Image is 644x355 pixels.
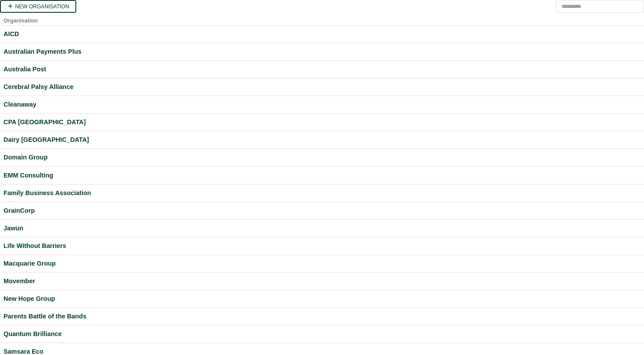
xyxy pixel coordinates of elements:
[4,259,640,269] a: Macquarie Group
[4,117,640,127] a: CPA [GEOGRAPHIC_DATA]
[4,152,640,163] a: Domain Group
[4,276,640,286] a: Movember
[4,135,640,145] a: Dairy [GEOGRAPHIC_DATA]
[4,170,640,181] a: EMM Consulting
[4,223,640,233] a: Jawun
[4,329,640,339] a: Quantum Brilliance
[4,206,640,216] a: GrainCorp
[4,188,640,198] a: Family Business Association
[4,64,640,74] a: Australia Post
[4,82,640,92] a: Cerebral Palsy Alliance
[4,100,640,110] a: Cleanaway
[4,47,640,57] a: Australian Payments Plus
[4,241,640,251] a: Life Without Barriers
[4,311,640,322] a: Parents Battle of the Bands
[4,29,640,39] a: AICD
[4,294,640,304] a: New Hope Group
